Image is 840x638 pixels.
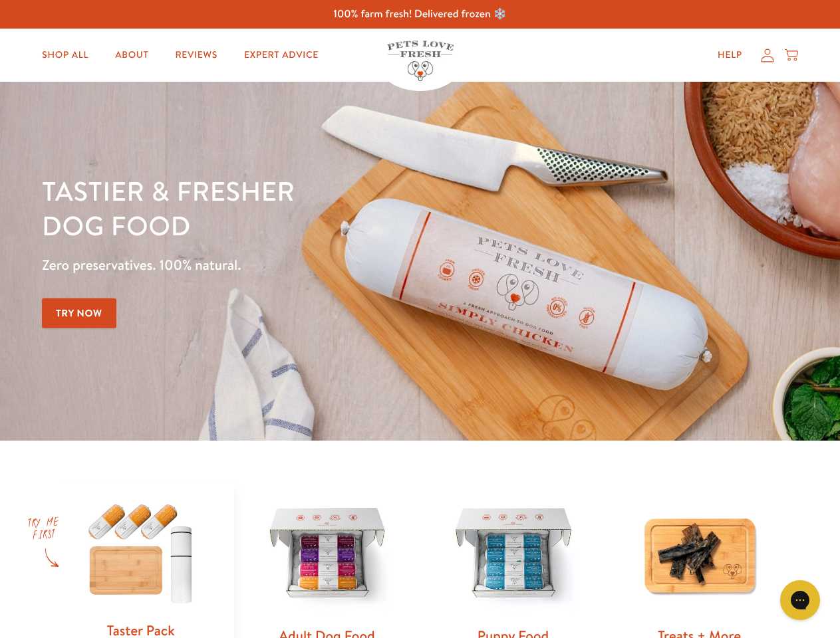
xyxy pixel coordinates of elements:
[42,298,116,328] a: Try Now
[31,42,99,68] a: Shop All
[42,253,546,277] p: Zero preservatives. 100% natural.
[104,42,159,68] a: About
[387,41,454,81] img: Pets Love Fresh
[707,42,753,68] a: Help
[773,576,827,625] iframe: Gorgias live chat messenger
[233,42,329,68] a: Expert Advice
[164,42,227,68] a: Reviews
[42,173,546,243] h1: Tastier & fresher dog food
